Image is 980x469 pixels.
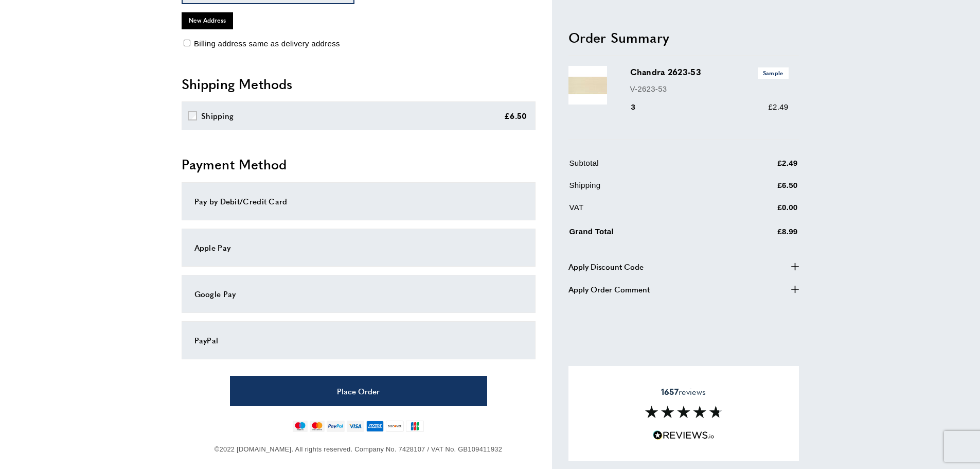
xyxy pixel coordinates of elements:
span: £2.49 [768,102,788,111]
td: £6.50 [727,179,798,199]
td: VAT [569,201,726,221]
strong: 1657 [661,386,679,397]
div: 3 [630,101,650,113]
span: reviews [661,387,706,397]
td: £0.00 [727,201,798,221]
h2: Payment Method [182,155,536,173]
img: Chandra 2623-53 [568,66,607,105]
h2: Order Summary [568,28,799,46]
img: mastercard [310,421,325,432]
div: Google Pay [194,288,523,300]
img: Reviews.io 5 stars [653,430,715,440]
div: PayPal [194,334,523,346]
h2: Shipping Methods [182,75,536,93]
div: £6.50 [504,110,527,122]
img: jcb [406,421,424,432]
img: paypal [327,421,345,432]
h3: Chandra 2623-53 [630,66,789,78]
button: New Address [182,12,233,29]
input: Billing address same as delivery address [184,40,190,46]
img: visa [347,421,364,432]
div: Apple Pay [194,241,523,254]
button: Place Order [230,376,487,406]
img: american-express [366,421,384,432]
td: £2.49 [727,157,798,177]
span: ©2022 [DOMAIN_NAME]. All rights reserved. Company No. 7428107 / VAT No. GB109411932 [215,445,502,453]
span: Apply Order Comment [568,283,650,295]
td: Grand Total [569,223,726,246]
div: Pay by Debit/Credit Card [194,195,523,207]
span: Sample [758,67,789,78]
span: Billing address same as delivery address [194,39,340,48]
td: Subtotal [569,157,726,177]
img: maestro [293,421,308,432]
p: V-2623-53 [630,82,789,95]
img: discover [386,421,404,432]
td: Shipping [569,179,726,199]
div: Shipping [201,110,234,122]
span: Apply Discount Code [568,260,644,272]
td: £8.99 [727,223,798,246]
img: Reviews section [645,406,722,418]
